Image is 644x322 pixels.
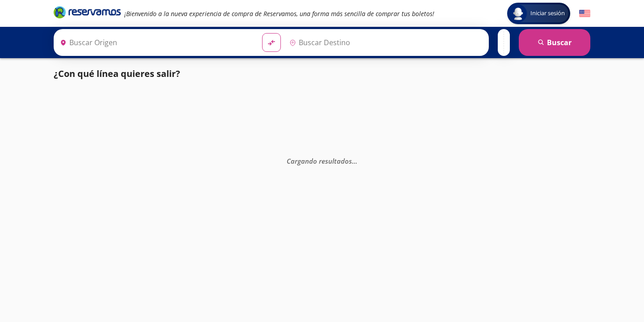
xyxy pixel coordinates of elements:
p: ¿Con qué línea quieres salir? [54,67,180,80]
em: Cargando resultados [287,157,357,165]
span: . [356,157,357,165]
span: . [354,157,356,165]
input: Buscar Origen [56,31,255,54]
span: . [352,157,354,165]
button: English [579,8,590,19]
input: Buscar Destino [286,31,484,54]
i: Brand Logo [54,5,121,19]
em: ¡Bienvenido a la nueva experiencia de compra de Reservamos, una forma más sencilla de comprar tus... [124,9,434,18]
button: Buscar [519,29,590,56]
a: Brand Logo [54,5,121,21]
span: Iniciar sesión [527,9,568,18]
